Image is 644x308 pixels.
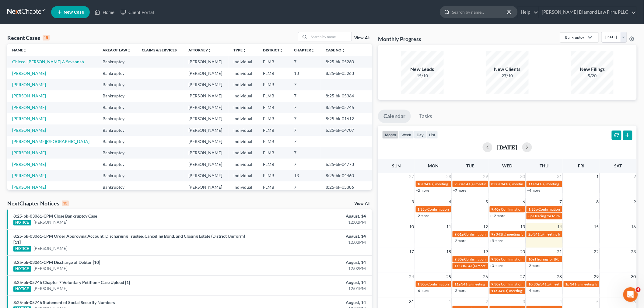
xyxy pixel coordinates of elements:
span: 10:30a [528,282,540,286]
td: 8:25-bk-05364 [321,90,372,102]
td: Bankruptcy [98,136,137,147]
span: 19 [483,248,489,255]
span: 23 [631,248,637,255]
div: 5/20 [571,73,614,79]
td: 8:25-bk-05263 [321,68,372,79]
span: 1 [596,173,600,180]
span: Confirmation Hearing for [PERSON_NAME] [501,207,571,212]
a: +3 more [490,263,503,268]
a: 8:25-bk-05746 Statement of Social Security Numbers [13,300,115,305]
a: Chicco, [PERSON_NAME] & Savannah [12,59,84,64]
a: [PERSON_NAME] [12,105,46,110]
span: 28 [446,173,452,180]
span: 20 [520,248,526,255]
a: +5 more [490,238,503,243]
a: Client Portal [117,7,157,18]
span: 9:30a [492,257,501,261]
td: 7 [289,90,321,102]
a: [PERSON_NAME] [12,128,46,133]
span: 29 [593,273,600,280]
span: 10 [409,223,415,230]
span: Thu [540,163,549,168]
td: 8:25-bk-04460 [321,170,372,181]
td: 7 [289,159,321,170]
span: 24 [409,273,415,280]
div: 15 [43,35,50,40]
span: 29 [483,173,489,180]
td: 7 [289,147,321,159]
td: 7 [289,124,321,136]
span: 341(a) meeting for Forest [PERSON_NAME] II & [PERSON_NAME] [424,182,529,186]
span: 18 [446,248,452,255]
td: Bankruptcy [98,159,137,170]
td: FLMB [258,79,289,90]
a: +2 more [453,288,466,293]
td: [PERSON_NAME] [184,102,229,113]
td: Bankruptcy [98,124,137,136]
span: 8 [596,198,600,205]
span: 27 [409,173,415,180]
td: FLMB [258,136,289,147]
a: [PERSON_NAME][GEOGRAPHIC_DATA] [12,139,89,144]
a: Calendar [378,110,411,123]
td: Individual [229,113,258,124]
span: 30 [520,173,526,180]
th: Claims & Services [137,44,183,56]
a: View All [354,201,369,206]
a: Attorneyunfold_more [188,48,212,52]
div: August, 14 [252,259,366,265]
td: Bankruptcy [98,181,137,193]
span: 14 [557,223,563,230]
span: Confirmation Hearing for [PERSON_NAME] [538,207,608,212]
h3: Monthly Progress [378,35,421,43]
a: [PERSON_NAME] [12,116,46,121]
span: 11a [454,282,460,286]
td: Individual [229,159,258,170]
span: Confirmation hearing for [PERSON_NAME] [428,282,497,286]
td: FLMB [258,113,289,124]
span: 11a [528,182,534,186]
a: Area of Lawunfold_more [103,48,131,52]
i: unfold_more [280,49,283,52]
span: 3p [528,214,533,218]
a: [PERSON_NAME] [12,162,46,167]
span: 3 [522,298,526,305]
td: FLMB [258,102,289,113]
div: 15/10 [401,73,444,79]
span: 9:30a [454,257,464,261]
span: 11:30a [454,264,466,268]
span: 21 [557,248,563,255]
div: August, 14 [252,233,366,239]
td: 7 [289,79,321,90]
a: +4 more [527,188,540,193]
a: [PERSON_NAME] [12,71,46,76]
div: August, 14 [252,299,366,306]
span: 1:35p [528,207,538,212]
td: [PERSON_NAME] [184,181,229,193]
i: unfold_more [23,49,27,52]
a: [PERSON_NAME] [33,265,67,271]
td: 7 [289,113,321,124]
td: FLMB [258,170,289,181]
a: Case Nounfold_more [326,48,345,52]
a: +7 more [453,188,466,193]
a: Districtunfold_more [263,48,283,52]
span: Sat [614,163,622,168]
i: unfold_more [311,49,315,52]
td: FLMB [258,124,289,136]
td: [PERSON_NAME] [184,147,229,159]
span: 4 [559,298,563,305]
span: 10a [418,182,424,186]
td: FLMB [258,68,289,79]
td: 7 [289,102,321,113]
span: Mon [428,163,439,168]
td: [PERSON_NAME] [184,136,229,147]
h2: [DATE] [497,144,517,150]
td: FLMB [258,90,289,102]
div: NOTICE [13,266,31,272]
a: 8:25-bk-03061-CPM Order Approving Account, Discharging Trustee, Canceling Bond, and Closing Estat... [13,233,245,245]
span: 341(a) meeting for [PERSON_NAME] [498,289,557,293]
td: Individual [229,170,258,181]
td: Individual [229,102,258,113]
td: [PERSON_NAME] [184,170,229,181]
